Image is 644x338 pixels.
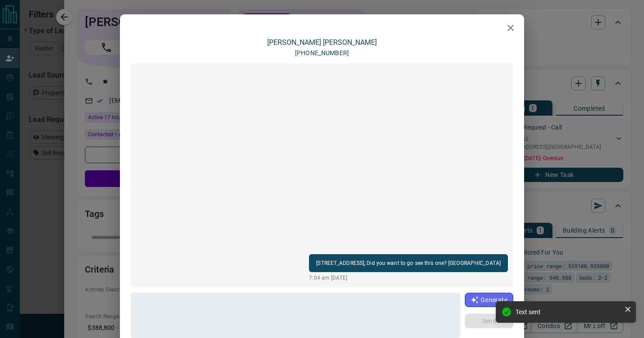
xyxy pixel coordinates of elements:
p: 7:04 am [DATE] [309,274,508,282]
div: Text sent [516,308,621,316]
a: [PERSON_NAME] [PERSON_NAME] [267,38,377,47]
button: Generate [465,293,513,307]
p: [STREET_ADDRESS], Did you want to go see this one? [GEOGRAPHIC_DATA] [316,258,501,269]
p: [PHONE_NUMBER] [295,48,349,58]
